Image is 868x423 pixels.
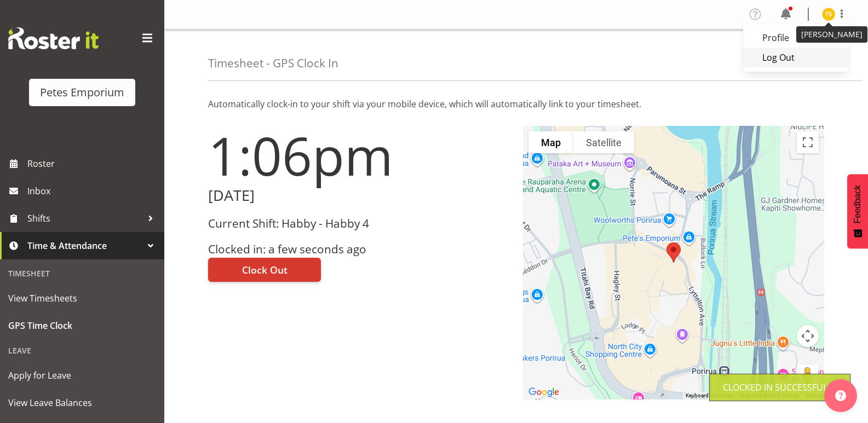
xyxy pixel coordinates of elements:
[8,317,156,334] span: GPS Time Clock
[208,57,338,69] h4: Timesheet - GPS Clock In
[3,362,162,389] a: Apply for Leave
[847,174,868,248] button: Feedback - Show survey
[822,8,835,21] img: tamara-straker11292.jpg
[8,367,156,384] span: Apply for Leave
[208,187,510,204] h2: [DATE]
[743,28,848,48] a: Profile
[3,285,162,312] a: View Timesheets
[208,243,510,256] h3: Clocked in: a few seconds ago
[528,131,573,153] button: Show street map
[853,185,863,223] span: Feedback
[27,155,159,172] span: Roster
[3,389,162,416] a: View Leave Balances
[208,97,824,111] p: Automatically clock-in to your shift via your mobile device, which will automatically link to you...
[686,392,733,399] button: Keyboard shortcuts
[3,262,162,285] div: Timesheet
[797,131,819,153] button: Toggle fullscreen view
[27,237,142,254] span: Time & Attendance
[526,385,562,399] img: Google
[526,385,562,399] a: Open this area in Google Maps (opens a new window)
[573,131,634,153] button: Show satellite imagery
[27,183,159,199] span: Inbox
[3,339,162,362] div: Leave
[208,258,321,282] button: Clock Out
[8,290,156,306] span: View Timesheets
[8,395,156,411] span: View Leave Balances
[208,126,510,185] h1: 1:06pm
[8,27,99,49] img: Rosterit website logo
[743,48,848,67] a: Log Out
[3,312,162,339] a: GPS Time Clock
[723,381,837,394] div: Clocked in Successfully
[242,263,288,277] span: Clock Out
[835,390,846,401] img: help-xxl-2.png
[797,325,819,347] button: Map camera controls
[797,364,819,386] button: Drag Pegman onto the map to open Street View
[27,210,142,227] span: Shifts
[40,84,124,101] div: Petes Emporium
[208,217,510,230] h3: Current Shift: Habby - Habby 4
